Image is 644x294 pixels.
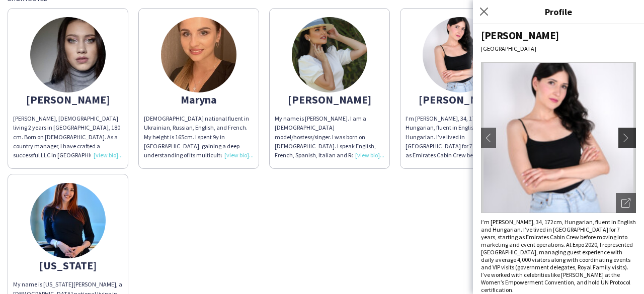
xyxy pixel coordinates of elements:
[406,95,515,104] div: [PERSON_NAME]
[473,5,644,18] h3: Profile
[30,17,106,92] img: thumb-5d29bc36-2232-4abb-9ee6-16dc6b8fe785.jpg
[144,114,254,160] div: [DEMOGRAPHIC_DATA] national fluent in Ukrainian, Russian, English, and French. My height is 165cm...
[423,17,498,92] img: thumb-68da7ec26eb87.jpeg
[275,114,384,160] div: My name is [PERSON_NAME]. I am a [DEMOGRAPHIC_DATA] model/hostess/singer. I was born on [DEMOGRAP...
[481,62,636,213] img: Crew avatar or photo
[406,114,515,160] div: I’m [PERSON_NAME], 34, 172cm, Hungarian, fluent in English and Hungarian. I’ve lived in [GEOGRAPH...
[275,95,384,104] div: [PERSON_NAME]
[30,183,106,258] img: thumb-6512c1ef9e5c2.jpg
[292,17,367,92] img: thumb-168313398464529620c142f.jpeg
[144,95,254,104] div: Maryna
[481,45,636,52] div: [GEOGRAPHIC_DATA]
[161,17,236,92] img: thumb-671b7c58dfd28.jpeg
[13,114,123,160] div: [PERSON_NAME], [DEMOGRAPHIC_DATA] living 2 years in [GEOGRAPHIC_DATA], 180 cm. Born on [DEMOGRAPH...
[481,218,636,293] div: I’m [PERSON_NAME], 34, 172cm, Hungarian, fluent in English and Hungarian. I’ve lived in [GEOGRAPH...
[13,261,123,270] div: [US_STATE]
[616,193,636,213] div: Open photos pop-in
[13,95,123,104] div: [PERSON_NAME]
[481,29,636,42] div: [PERSON_NAME]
